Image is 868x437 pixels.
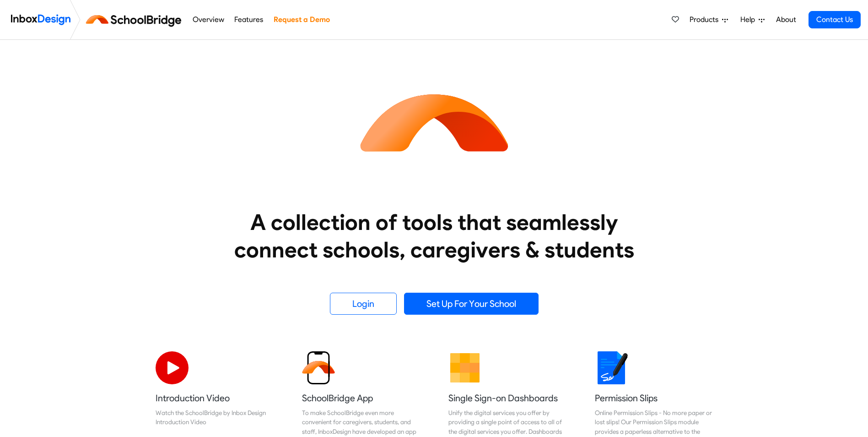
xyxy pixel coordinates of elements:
[448,392,566,404] h5: Single Sign-on Dashboards
[156,351,189,384] img: 2022_07_11_icon_video_playback.svg
[595,392,713,404] h5: Permission Slips
[595,351,628,384] img: 2022_01_18_icon_signature.svg
[809,11,861,28] a: Contact Us
[737,11,768,29] a: Help
[302,351,335,384] img: 2022_01_13_icon_sb_app.svg
[404,293,539,315] a: Set Up For Your School
[190,11,226,29] a: Overview
[232,11,266,29] a: Features
[740,14,759,25] span: Help
[352,40,517,205] img: icon_schoolbridge.svg
[686,11,732,29] a: Products
[690,14,722,25] span: Products
[156,408,274,427] div: Watch the SchoolBridge by Inbox Design Introduction Video
[84,9,187,31] img: schoolbridge logo
[302,392,420,404] h5: SchoolBridge App
[448,351,481,384] img: 2022_01_13_icon_grid.svg
[773,11,798,29] a: About
[330,293,397,315] a: Login
[271,11,332,29] a: Request a Demo
[217,208,652,263] heading: A collection of tools that seamlessly connect schools, caregivers & students
[156,392,274,404] h5: Introduction Video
